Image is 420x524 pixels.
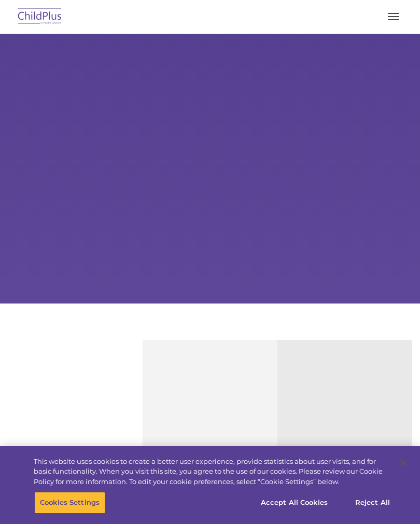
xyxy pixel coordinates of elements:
img: ChildPlus by Procare Solutions [16,5,64,29]
div: This website uses cookies to create a better user experience, provide statistics about user visit... [34,457,391,487]
button: Accept All Cookies [255,492,333,514]
button: Cookies Settings [34,492,105,514]
button: Close [392,451,415,474]
button: Reject All [340,492,405,514]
